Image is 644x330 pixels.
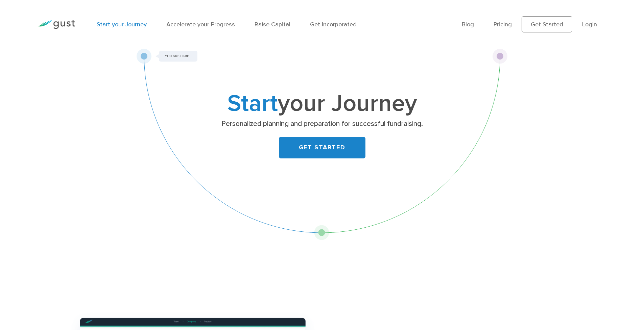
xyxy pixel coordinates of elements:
[462,21,474,28] a: Blog
[522,16,572,32] a: Get Started
[310,21,357,28] a: Get Incorporated
[97,21,147,28] a: Start your Journey
[279,137,365,158] a: GET STARTED
[494,21,512,28] a: Pricing
[582,21,597,28] a: Login
[37,20,75,29] img: Gust Logo
[191,119,453,129] p: Personalized planning and preparation for successful fundraising.
[166,21,235,28] a: Accelerate your Progress
[228,89,278,118] span: Start
[255,21,290,28] a: Raise Capital
[189,93,456,115] h1: your Journey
